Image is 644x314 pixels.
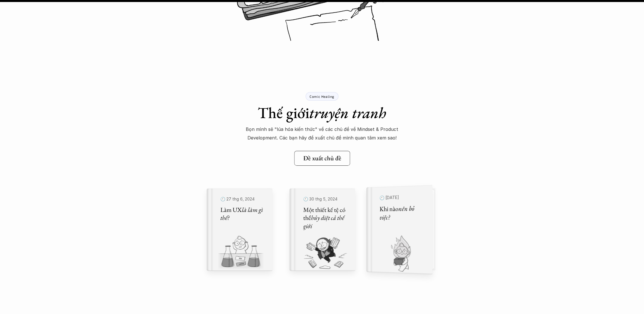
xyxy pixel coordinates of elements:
h5: Khi nào [379,204,425,222]
a: 🕙 27 thg 6, 2024Làm UXlà làm gì thế? [207,189,272,271]
p: 🕙 27 thg 6, 2024 [220,195,265,203]
a: Đề xuất chủ đề [294,151,350,166]
h5: Một thiết kế tệ có thể [303,206,348,230]
em: là làm gì thế? [220,205,264,222]
p: 🕙 [DATE] [379,193,425,202]
h5: Làm UX [220,206,265,222]
a: 🕙 [DATE]Khi nàonên bỏ việc? [372,189,438,271]
em: hủy diệt cả thế giới [303,214,345,230]
a: 🕙 30 thg 5, 2024Một thiết kế tệ có thểhủy diệt cả thế giới [289,189,355,271]
p: 🕙 30 thg 5, 2024 [303,195,348,203]
h1: Thế giới [258,104,386,122]
em: nên bỏ việc? [379,204,415,222]
h5: Đề xuất chủ đề [303,155,341,162]
p: Comic Healing [310,94,334,98]
p: Bọn mình sẽ "lúa hóa kiến thức" về các chủ đề về Mindset & Product Development. Các bạn hãy đề xu... [237,125,408,142]
em: truyện tranh [309,103,386,123]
